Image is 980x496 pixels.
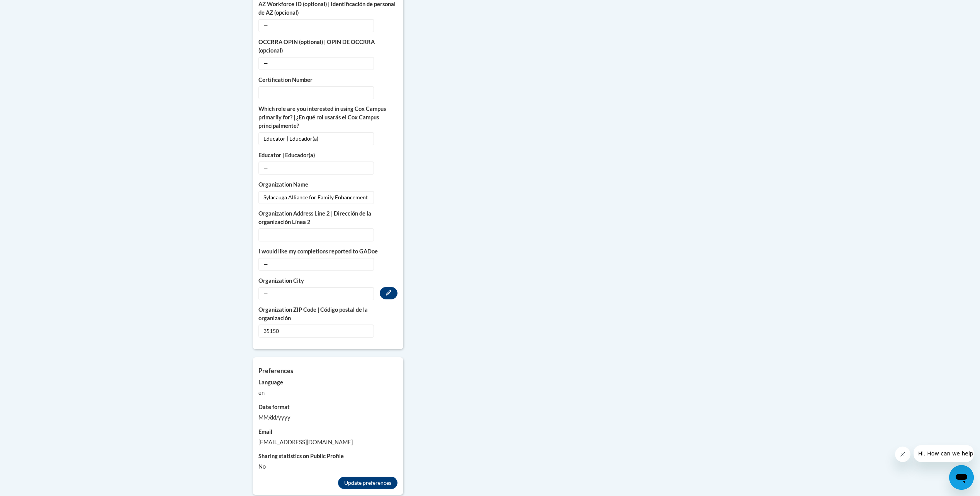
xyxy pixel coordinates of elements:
span: Educator | Educador(a) [258,132,374,145]
label: Organization City [258,277,397,285]
div: No [258,462,397,471]
span: — [258,258,374,271]
label: Language [258,378,397,387]
span: — [258,86,374,99]
label: Date format [258,403,397,411]
div: en [258,389,397,397]
label: Which role are you interested in using Cox Campus primarily for? | ¿En qué rol usarás el Cox Camp... [258,105,397,130]
span: — [258,228,374,241]
label: I would like my completions reported to GADoe [258,247,397,256]
div: [EMAIL_ADDRESS][DOMAIN_NAME] [258,438,397,447]
span: 35150 [258,324,374,338]
label: Organization Address Line 2 | Dirección de la organización Línea 2 [258,209,397,226]
button: Update preferences [338,477,397,489]
h5: Preferences [258,367,397,374]
iframe: Close message [895,447,910,462]
span: — [258,161,374,175]
iframe: Button to launch messaging window [949,465,974,490]
span: — [258,19,374,32]
span: Sylacauga Alliance for Family Enhancement [258,191,374,204]
label: Organization ZIP Code | Código postal de la organización [258,306,397,323]
span: Hi. How can we help? [5,5,63,12]
span: — [258,287,374,300]
label: Organization Name [258,180,397,189]
label: Educator | Educador(a) [258,151,397,160]
label: Email [258,428,397,436]
label: Sharing statistics on Public Profile [258,452,397,460]
span: — [258,57,374,70]
label: OCCRRA OPIN (optional) | OPIN DE OCCRRA (opcional) [258,38,397,55]
iframe: Message from company [914,445,974,462]
div: MM/dd/yyyy [258,413,397,422]
label: Certification Number [258,76,397,84]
